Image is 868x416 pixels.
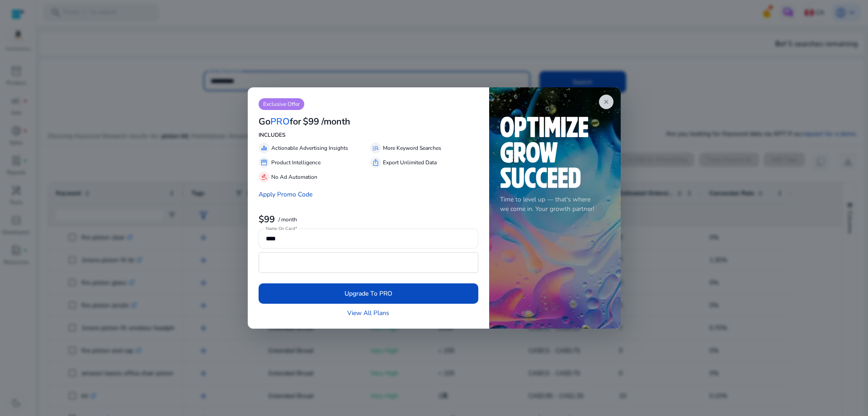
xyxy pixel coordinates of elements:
[271,144,348,152] p: Actionable Advertising Insights
[372,159,379,166] span: ios_share
[260,173,268,181] span: gavel
[303,116,350,127] h3: $99 /month
[260,144,268,152] span: equalizer
[260,159,268,166] span: storefront
[259,116,301,127] h3: Go for
[372,144,379,152] span: manage_search
[603,98,610,105] span: close
[266,226,295,232] mat-label: Name On Card
[278,217,297,223] p: / month
[271,158,321,167] p: Product Intelligence
[271,173,317,181] p: No Ad Automation
[259,131,478,139] p: INCLUDES
[259,283,478,304] button: Upgrade To PRO
[259,213,275,225] b: $99
[500,195,610,214] p: Time to level up — that's where we come in. Your growth partner!
[344,289,392,298] span: Upgrade To PRO
[259,190,312,199] a: Apply Promo Code
[383,144,441,152] p: More Keyword Searches
[264,253,473,272] iframe: Secure payment input frame
[270,115,290,128] span: PRO
[383,158,437,167] p: Export Unlimited Data
[259,98,304,110] p: Exclusive Offer
[347,308,389,318] a: View All Plans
